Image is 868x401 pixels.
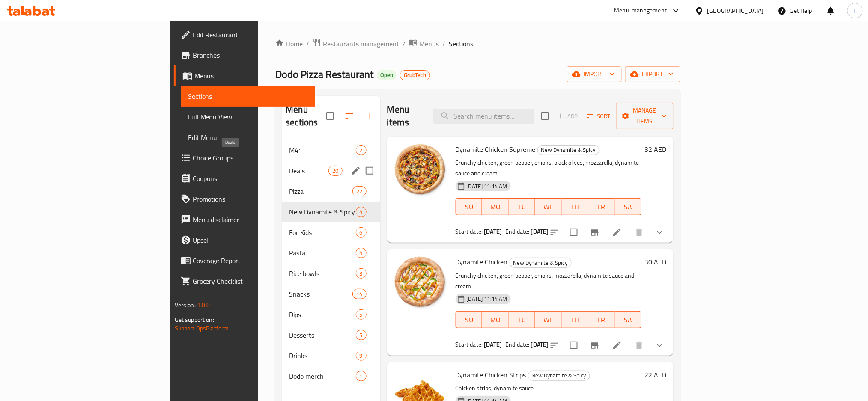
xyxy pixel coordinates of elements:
span: End date: [505,339,529,350]
button: import [567,66,622,82]
a: Menu disclaimer [174,209,316,230]
span: Choice Groups [193,153,309,163]
span: Edit Menu [188,132,309,143]
div: items [356,248,367,258]
span: Pasta [289,248,355,258]
div: items [356,207,367,217]
button: show more [650,222,670,243]
div: Drinks [289,351,355,361]
span: 2 [356,146,366,154]
div: items [356,145,367,155]
button: FR [588,198,615,215]
p: Chicken strips, dynamite sauce [456,383,641,394]
a: Branches [174,45,316,65]
a: Choice Groups [174,148,316,168]
div: items [356,309,367,320]
span: Pizza [289,186,352,196]
b: [DATE] [484,339,502,350]
span: FR [592,314,611,326]
span: TU [512,314,532,326]
span: SA [618,201,638,213]
span: Snacks [289,289,352,299]
a: Menus [409,38,439,49]
span: Sort sections [339,106,360,126]
div: items [356,268,367,279]
span: Select all sections [321,107,339,125]
span: 1 [356,372,366,380]
a: Edit Restaurant [174,24,316,45]
button: delete [629,222,650,243]
span: Full Menu View [188,112,309,122]
span: Select to update [565,336,583,354]
button: TH [562,198,588,215]
span: Menu disclaimer [193,214,309,225]
button: show more [650,335,670,356]
span: WE [539,314,558,326]
a: Edit menu item [612,227,622,238]
b: [DATE] [531,226,549,237]
button: WE [535,311,562,328]
span: Promotions [193,194,309,204]
span: 6 [356,229,366,237]
span: New Dynamite & Spicy [528,371,590,380]
span: Dynamite Chicken [456,255,508,268]
span: Restaurants management [323,39,399,49]
div: Open [377,70,397,80]
span: Grocery Checklist [193,276,309,286]
svg: Show Choices [655,340,665,351]
span: Branches [193,50,309,60]
span: Dodo Pizza Restaurant [275,65,373,84]
div: Pasta4 [282,243,380,263]
span: [DATE] 11:14 AM [463,295,511,303]
div: New Dynamite & Spicy [510,258,572,268]
div: M41 [289,145,355,155]
span: 4 [356,249,366,257]
a: Coupons [174,168,316,189]
span: FR [592,201,611,213]
span: GrubTech [400,71,430,79]
span: 9 [356,352,366,360]
span: TH [565,314,585,326]
button: WE [535,198,562,215]
span: 1.0.0 [197,300,211,311]
a: Edit menu item [612,340,622,351]
span: WE [539,201,558,213]
button: MO [482,311,509,328]
span: SU [459,314,479,326]
input: search [433,109,534,124]
span: Open [377,71,397,79]
a: Edit Menu [181,127,316,148]
h6: 22 AED [645,369,667,381]
a: Support.OpsPlatform [175,323,229,334]
span: Coupons [193,173,309,184]
nav: breadcrumb [275,38,680,49]
span: Upsell [193,235,309,245]
button: TH [562,311,588,328]
span: 22 [353,187,366,196]
span: Desserts [289,330,355,340]
p: Crunchy chicken, green pepper, onions, black olives, mozzarella, dynamite sauce and cream [456,157,641,179]
span: Sort items [582,110,616,123]
div: items [356,330,367,340]
span: 14 [353,290,366,298]
span: Rice bowls [289,268,355,279]
div: items [352,186,366,196]
a: Grocery Checklist [174,271,316,291]
p: Crunchy chicken, green pepper, onions, mozzarella, dynamite sauce and cream [456,270,641,292]
button: MO [482,198,509,215]
div: items [328,166,342,176]
span: Sort [587,111,611,121]
button: FR [588,311,615,328]
span: Dodo merch [289,371,355,381]
span: Sections [188,91,309,101]
div: Pizza22 [282,181,380,202]
a: Sections [181,86,316,107]
span: Version: [175,300,196,311]
div: Drinks9 [282,345,380,366]
div: [GEOGRAPHIC_DATA] [707,6,764,15]
span: 3 [356,270,366,278]
span: 5 [356,331,366,339]
span: 4 [356,208,366,216]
